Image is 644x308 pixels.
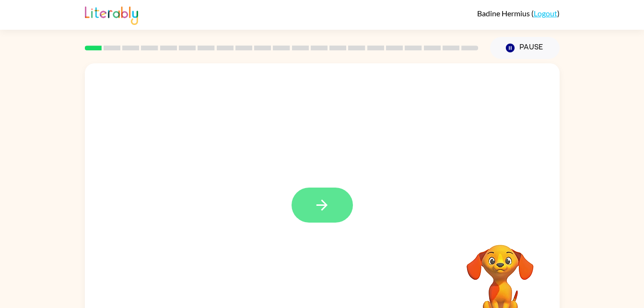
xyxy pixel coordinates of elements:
[477,9,531,18] span: Badine Hermius
[534,9,557,18] a: Logout
[490,37,560,59] button: Pause
[477,9,560,18] div: ( )
[85,4,138,25] img: Literably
